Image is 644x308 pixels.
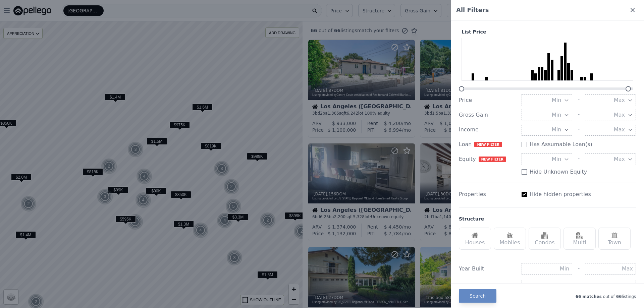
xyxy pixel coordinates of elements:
[459,282,516,290] div: Finished Sqft
[459,96,516,104] div: Price
[585,94,636,106] button: Max
[578,153,580,165] div: -
[530,168,587,176] label: Hide Unknown Equity
[459,111,516,119] div: Gross Gain
[459,190,516,198] div: Properties
[578,280,580,292] div: -
[585,124,636,136] button: Max
[598,228,631,250] div: Town
[552,126,561,134] span: Min
[459,265,516,273] div: Year Built
[456,5,489,15] span: All Filters
[578,124,580,136] div: -
[522,94,573,106] button: Min
[472,232,478,239] img: Houses
[614,282,625,290] span: Max
[522,263,573,274] input: Min
[611,232,618,239] img: Town
[459,140,516,148] div: Loan
[522,124,573,136] button: Min
[459,155,516,163] div: Equity
[578,263,580,274] div: -
[585,263,636,274] input: Max
[578,94,580,106] div: -
[459,215,484,222] div: Structure
[506,232,513,239] img: Mobiles
[459,126,516,134] div: Income
[522,280,573,292] button: Min
[615,294,622,299] span: 66
[522,153,573,165] button: Min
[585,280,636,292] button: Max
[614,96,625,104] span: Max
[552,96,561,104] span: Min
[496,293,636,299] div: out of listings
[459,228,491,250] div: Houses
[529,228,561,250] div: Condos
[576,294,602,299] span: 66 matches
[552,282,561,290] span: Min
[459,289,496,303] button: Search
[541,232,548,239] img: Condos
[585,153,636,165] button: Max
[494,228,526,250] div: Mobiles
[578,109,580,121] div: -
[530,140,592,148] label: Has Assumable Loan(s)
[614,111,625,119] span: Max
[479,157,506,162] span: NEW FILTER
[459,28,636,35] div: List Price
[552,155,561,163] span: Min
[614,126,625,134] span: Max
[552,111,561,119] span: Min
[576,232,583,239] img: Multi
[563,228,596,250] div: Multi
[522,109,573,121] button: Min
[530,190,591,198] label: Hide hidden properties
[585,109,636,121] button: Max
[614,155,625,163] span: Max
[474,142,502,147] span: NEW FILTER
